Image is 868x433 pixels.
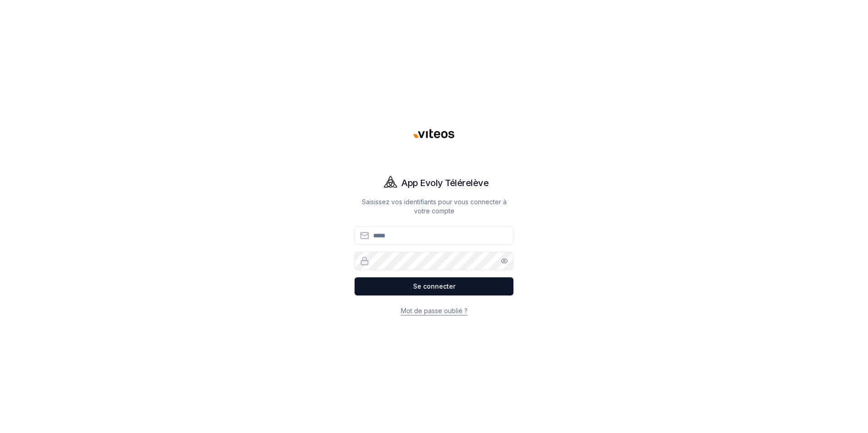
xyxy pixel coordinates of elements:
h1: App Evoly Télérelève [401,177,488,189]
button: Se connecter [355,277,513,295]
a: Mot de passe oublié ? [401,307,468,315]
p: Saisissez vos identifiants pour vous connecter à votre compte [355,197,513,216]
img: Evoly Logo [380,172,401,194]
img: Viteos - Gaz Logo [412,112,456,156]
